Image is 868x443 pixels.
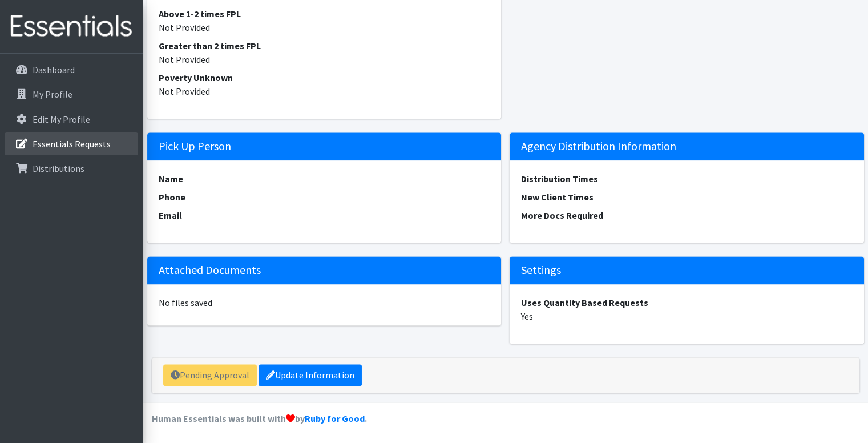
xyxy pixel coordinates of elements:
span: translation missing: en.not_provided [159,54,210,65]
p: Edit My Profile [33,114,90,125]
h5: Settings [510,256,864,284]
h5: Pick Up Person [147,132,502,160]
h5: Agency Distribution Information [510,132,864,160]
p: Essentials Requests [33,138,111,150]
dt: Above 1-2 times FPL [159,7,490,21]
p: Dashboard [33,64,75,75]
a: Update Information [259,364,362,386]
strong: Human Essentials was built with by . [152,413,367,424]
dt: Uses Quantity Based Requests [521,296,853,309]
h5: Attached Documents [147,256,502,284]
a: Dashboard [5,58,138,81]
a: Ruby for Good [305,413,365,424]
a: Distributions [5,157,138,180]
p: Distributions [33,163,84,174]
p: My Profile [33,88,72,100]
a: Essentials Requests [5,132,138,155]
dt: Name [159,172,490,186]
a: My Profile [5,83,138,106]
span: translation missing: en.not_provided [159,86,210,97]
dd: No files saved [159,296,490,309]
dt: More Docs Required [521,208,853,222]
a: Edit My Profile [5,108,138,131]
dt: Greater than 2 times FPL [159,39,490,53]
img: HumanEssentials [5,7,138,46]
dt: Email [159,208,490,222]
dt: New Client Times [521,190,853,204]
dt: Distribution Times [521,172,853,186]
dd: Yes [521,309,853,323]
span: translation missing: en.not_provided [159,22,210,33]
dt: Phone [159,190,490,204]
dt: Poverty Unknown [159,71,490,84]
